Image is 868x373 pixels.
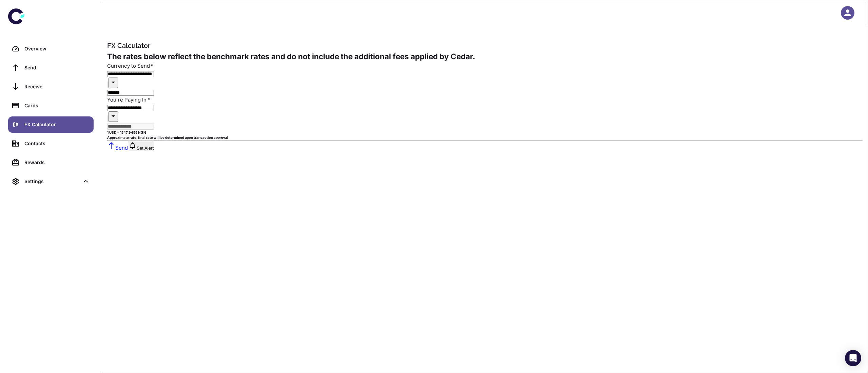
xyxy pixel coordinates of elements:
button: Open [108,78,118,88]
a: Contacts [8,135,94,152]
button: Clear [107,82,108,88]
a: Rewards [8,154,94,171]
div: Settings [8,173,94,190]
div: Send [24,64,90,71]
button: Clear [107,115,108,122]
div: FX Calculator [24,121,90,128]
a: Cards [8,97,94,114]
a: Overview [8,41,94,57]
a: Receive [8,79,94,95]
h6: 1 USD = 1547.9455 NGN [107,130,863,135]
button: Set Alert [128,141,154,151]
div: Settings [24,178,79,185]
h1: FX Calculator [107,41,863,51]
h6: Approximate rate, final rate will be determined upon transaction approval [107,135,863,140]
label: You're Paying In [107,96,150,103]
div: Cards [24,102,90,109]
div: Contacts [24,140,90,147]
div: Receive [24,83,90,90]
label: Currency to Send [107,63,154,69]
div: Rewards [24,159,90,166]
h2: The rates below reflect the benchmark rates and do not include the additional fees applied by Cedar. [107,51,863,62]
a: FX Calculator [8,116,94,133]
a: Send [8,60,94,76]
button: Open [108,111,118,122]
div: Open Intercom Messenger [845,350,861,366]
div: Overview [24,45,90,52]
a: Send [107,145,128,151]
